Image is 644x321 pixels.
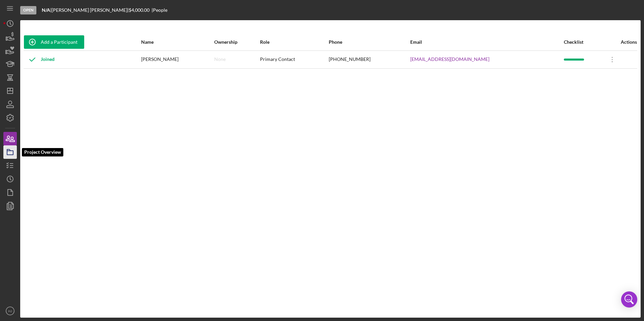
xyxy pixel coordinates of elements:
div: [PERSON_NAME] [141,51,214,68]
div: | People [152,7,167,13]
div: Checklist [564,39,603,45]
div: Actions [604,39,637,45]
a: [EMAIL_ADDRESS][DOMAIN_NAME] [410,57,489,62]
div: Ownership [214,39,259,45]
div: Open [20,6,36,14]
div: Phone [329,39,410,45]
button: HJ [3,304,17,318]
b: N/A [42,7,50,13]
div: Add a Participant [41,35,77,49]
div: [PHONE_NUMBER] [329,51,410,68]
text: HJ [8,309,12,313]
div: $4,000.00 [129,7,152,13]
div: Joined [24,51,55,68]
div: Open Intercom Messenger [621,291,637,308]
div: [PERSON_NAME] [PERSON_NAME] | [52,7,129,13]
div: Email [410,39,563,45]
button: Add a Participant [24,35,84,49]
div: None [214,57,226,62]
div: Name [141,39,214,45]
div: Primary Contact [260,51,328,68]
div: | [42,7,52,13]
div: Role [260,39,328,45]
